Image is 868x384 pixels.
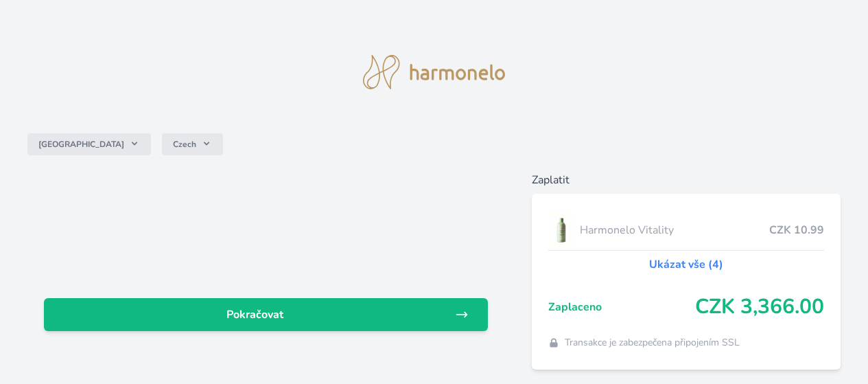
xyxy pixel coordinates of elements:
span: Czech [173,139,196,150]
img: CLEAN_VITALITY_se_stinem_x-lo.jpg [548,213,574,247]
span: [GEOGRAPHIC_DATA] [38,139,124,150]
span: Zaplaceno [548,299,695,315]
button: [GEOGRAPHIC_DATA] [27,133,151,155]
span: Pokračovat [55,306,455,323]
span: Transakce je zabezpečena připojením SSL [565,336,740,350]
span: Harmonelo Vitality [580,222,769,238]
a: Ukázat vše (4) [649,256,723,273]
h6: Zaplatit [532,172,841,188]
button: Czech [162,133,223,155]
a: Pokračovat [44,298,488,331]
img: logo.svg [363,55,506,89]
span: CZK 3,366.00 [695,295,824,319]
span: CZK 10.99 [769,222,824,238]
